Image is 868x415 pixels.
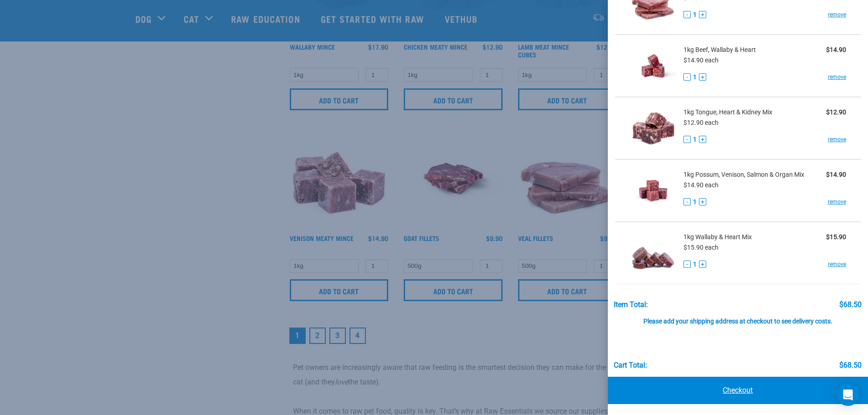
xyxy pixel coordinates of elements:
[839,361,862,369] div: $68.50
[826,233,846,241] strong: $15.90
[630,230,677,277] img: Wallaby & Heart Mix
[630,167,677,214] img: Possum, Venison, Salmon & Organ Mix
[699,198,706,205] button: +
[630,105,677,152] img: Tongue, Heart & Kidney Mix
[683,244,719,251] span: $15.90 each
[693,135,697,144] span: 1
[699,261,706,268] button: +
[699,11,706,18] button: +
[826,108,846,116] strong: $12.90
[683,181,719,189] span: $14.90 each
[614,309,862,325] div: Please add your shipping address at checkout to see delivery costs.
[683,170,804,179] span: 1kg Possum, Venison, Salmon & Organ Mix
[699,136,706,143] button: +
[826,46,846,53] strong: $14.90
[699,73,706,81] button: +
[693,10,697,20] span: 1
[683,198,691,205] button: -
[828,73,846,81] a: remove
[693,260,697,269] span: 1
[693,197,697,207] span: 1
[683,73,691,81] button: -
[683,136,691,143] button: -
[683,108,772,117] span: 1kg Tongue, Heart & Kidney Mix
[614,301,648,309] div: Item Total:
[683,232,752,242] span: 1kg Wallaby & Heart Mix
[683,45,756,55] span: 1kg Beef, Wallaby & Heart
[828,135,846,143] a: remove
[839,301,862,309] div: $68.50
[693,72,697,82] span: 1
[828,198,846,206] a: remove
[683,56,719,64] span: $14.90 each
[683,261,691,268] button: -
[614,361,647,369] div: Cart total:
[828,260,846,268] a: remove
[683,119,719,126] span: $12.90 each
[630,42,677,89] img: Beef, Wallaby & Heart
[837,384,859,406] div: Open Intercom Messenger
[826,171,846,178] strong: $14.90
[683,11,691,18] button: -
[828,10,846,19] a: remove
